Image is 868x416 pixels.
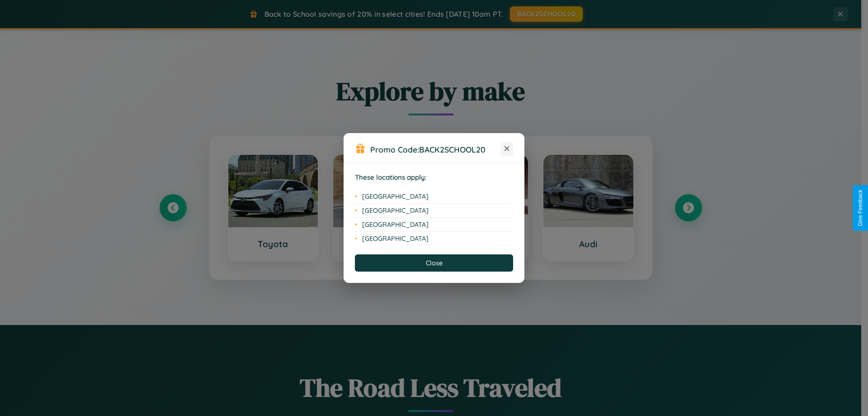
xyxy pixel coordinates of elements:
[355,190,513,204] li: [GEOGRAPHIC_DATA]
[355,254,513,272] button: Close
[355,204,513,218] li: [GEOGRAPHIC_DATA]
[355,218,513,232] li: [GEOGRAPHIC_DATA]
[857,190,863,226] div: Give Feedback
[419,144,486,154] b: BACK2SCHOOL20
[355,232,513,245] li: [GEOGRAPHIC_DATA]
[355,173,427,182] strong: These locations apply:
[370,144,500,154] h3: Promo Code:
